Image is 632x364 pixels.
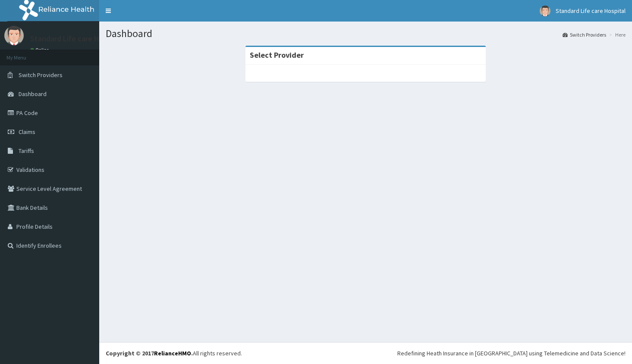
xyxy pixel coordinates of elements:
img: User Image [4,26,24,45]
span: Standard Life care Hospital [556,7,626,15]
span: Dashboard [19,90,47,98]
strong: Select Provider [250,50,304,60]
span: Switch Providers [19,71,63,79]
a: RelianceHMO [154,349,191,357]
h1: Dashboard [106,28,626,39]
strong: Copyright © 2017 . [106,349,193,357]
li: Here [607,31,626,38]
span: Tariffs [19,147,34,155]
p: Standard Life care Hospital [30,35,123,43]
span: Claims [19,128,35,136]
a: Online [30,47,51,53]
footer: All rights reserved. [99,342,632,364]
img: User Image [540,6,550,16]
div: Redefining Heath Insurance in [GEOGRAPHIC_DATA] using Telemedicine and Data Science! [397,349,626,358]
a: Switch Providers [563,31,606,38]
